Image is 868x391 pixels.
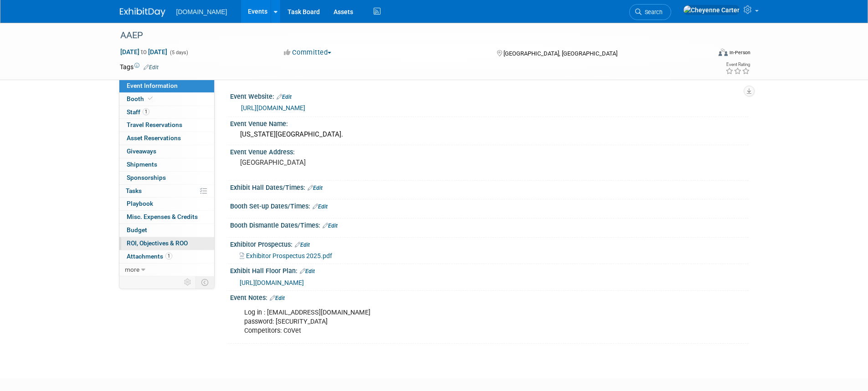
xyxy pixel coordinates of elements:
[127,147,156,155] span: Giveaways
[237,127,742,142] div: [US_STATE][GEOGRAPHIC_DATA].
[120,48,168,56] span: [DATE] [DATE]
[230,218,749,230] div: Booth Dismantle Dates/Times:
[729,49,750,56] div: In-Person
[125,266,139,273] span: more
[127,95,154,102] span: Booth
[119,145,214,158] a: Giveaways
[119,264,214,276] a: more
[119,132,214,145] a: Asset Reservations
[238,304,648,340] div: Log in : [EMAIL_ADDRESS][DOMAIN_NAME] password: [SECURITY_DATA] Competitors: CoVet
[119,185,214,198] a: Tasks
[503,50,617,57] span: [GEOGRAPHIC_DATA], [GEOGRAPHIC_DATA]
[127,226,147,234] span: Budget
[148,96,153,101] i: Booth reservation complete
[281,48,335,57] button: Committed
[629,4,671,20] a: Search
[176,8,227,15] span: [DOMAIN_NAME]
[230,199,749,211] div: Booth Set-up Dates/Times:
[127,161,157,168] span: Shipments
[180,276,196,288] td: Personalize Event Tab Strip
[165,253,172,259] span: 1
[323,223,338,229] a: Edit
[230,145,749,157] div: Event Venue Address:
[230,238,749,249] div: Exhibitor Prospectus:
[119,158,214,171] a: Shipments
[127,82,178,89] span: Event Information
[127,121,182,128] span: Travel Reservations
[127,174,166,181] span: Sponsorships
[127,253,172,260] span: Attachments
[119,93,214,106] a: Booth
[127,108,149,116] span: Staff
[119,172,214,184] a: Sponsorships
[230,291,749,303] div: Event Notes:
[300,268,315,274] a: Edit
[246,252,332,259] span: Exhibitor Prospectus 2025.pdf
[240,279,304,286] a: [URL][DOMAIN_NAME]
[127,134,181,142] span: Asset Reservations
[657,47,751,61] div: Event Format
[230,264,749,276] div: Exhibit Hall Floor Plan:
[139,48,148,56] span: to
[119,224,214,237] a: Budget
[241,104,305,112] a: [URL][DOMAIN_NAME]
[120,8,165,17] img: ExhibitDay
[119,80,214,92] a: Event Information
[119,250,214,263] a: Attachments1
[719,49,728,56] img: Format-Inperson.png
[127,200,153,207] span: Playbook
[119,237,214,250] a: ROI, Objectives & ROO
[169,50,188,56] span: (5 days)
[144,64,159,71] a: Edit
[230,181,749,193] div: Exhibit Hall Dates/Times:
[127,213,198,220] span: Misc. Expenses & Credits
[230,90,749,102] div: Event Website:
[230,117,749,128] div: Event Venue Name:
[195,276,214,288] td: Toggle Event Tabs
[119,198,214,210] a: Playbook
[295,242,310,248] a: Edit
[119,211,214,223] a: Misc. Expenses & Credits
[308,185,323,191] a: Edit
[126,187,142,194] span: Tasks
[313,203,328,210] a: Edit
[127,239,188,247] span: ROI, Objectives & ROO
[143,108,149,115] span: 1
[725,62,750,67] div: Event Rating
[240,158,436,167] pre: [GEOGRAPHIC_DATA]
[642,9,663,15] span: Search
[119,119,214,132] a: Travel Reservations
[270,295,285,301] a: Edit
[119,106,214,119] a: Staff1
[240,252,332,259] a: Exhibitor Prospectus 2025.pdf
[120,62,159,71] td: Tags
[683,5,740,15] img: Cheyenne Carter
[117,27,697,44] div: AAEP
[277,94,292,100] a: Edit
